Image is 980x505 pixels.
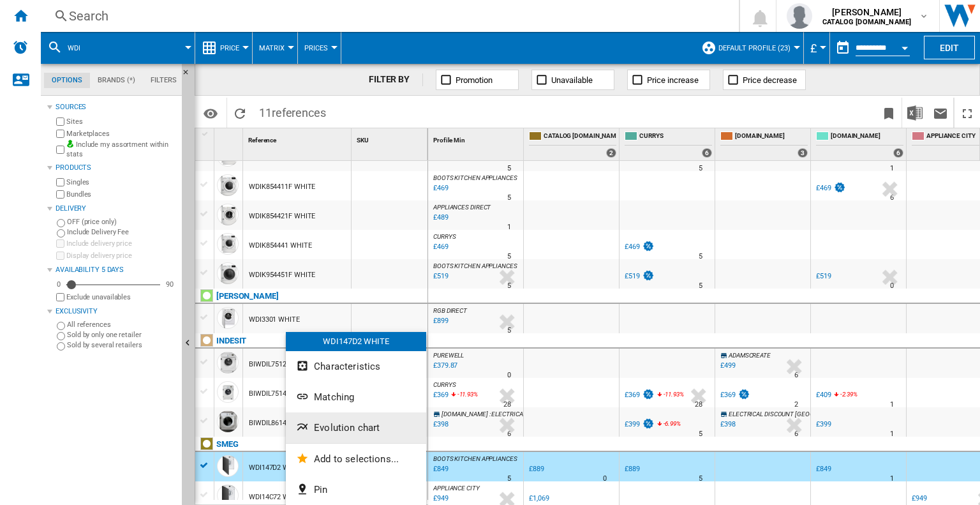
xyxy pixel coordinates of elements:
span: Matching [314,391,354,403]
span: Characteristics [314,361,380,372]
span: Pin [314,484,327,495]
span: Add to selections... [314,453,399,465]
button: Add to selections... [286,444,426,474]
button: Evolution chart [286,412,426,443]
button: Characteristics [286,351,426,382]
span: Evolution chart [314,422,380,433]
div: WDI147D2 WHITE [286,332,426,351]
button: Pin... [286,474,426,505]
button: Matching [286,382,426,412]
